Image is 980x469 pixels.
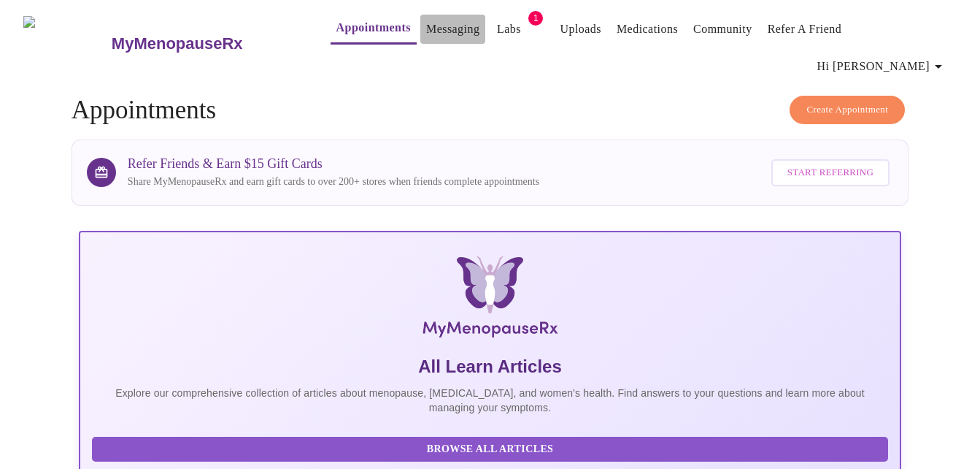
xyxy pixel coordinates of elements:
span: Hi [PERSON_NAME] [817,56,947,77]
a: Community [693,19,752,39]
p: Share MyMenopauseRx and earn gift cards to over 200+ stores when friends complete appointments [128,175,539,189]
h4: Appointments [72,96,908,125]
span: 1 [528,11,543,26]
img: MyMenopauseRx Logo [23,16,109,71]
button: Labs [485,15,532,44]
span: Start Referring [787,164,873,181]
a: Browse All Articles [92,442,892,454]
span: Create Appointment [806,102,888,118]
h3: MyMenopauseRx [112,34,243,53]
button: Medications [611,15,684,44]
button: Messaging [420,15,485,44]
a: Refer a Friend [768,19,842,39]
button: Start Referring [771,159,890,186]
a: Medications [617,19,678,39]
img: MyMenopauseRx Logo [215,256,765,343]
a: Uploads [560,19,601,39]
h5: All Learn Articles [92,355,888,378]
a: Start Referring [768,152,893,194]
span: Browse All Articles [107,441,873,459]
button: Browse All Articles [92,437,888,462]
button: Refer a Friend [762,15,848,44]
p: Explore our comprehensive collection of articles about menopause, [MEDICAL_DATA], and women's hea... [92,386,888,415]
h3: Refer Friends & Earn $15 Gift Cards [128,156,539,172]
a: Messaging [426,19,479,39]
button: Appointments [331,13,417,45]
a: MyMenopauseRx [109,18,301,69]
a: Appointments [336,18,411,38]
button: Community [687,15,758,44]
button: Create Appointment [790,96,905,124]
a: Labs [497,19,521,39]
button: Uploads [554,15,607,44]
button: Hi [PERSON_NAME] [811,52,953,81]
